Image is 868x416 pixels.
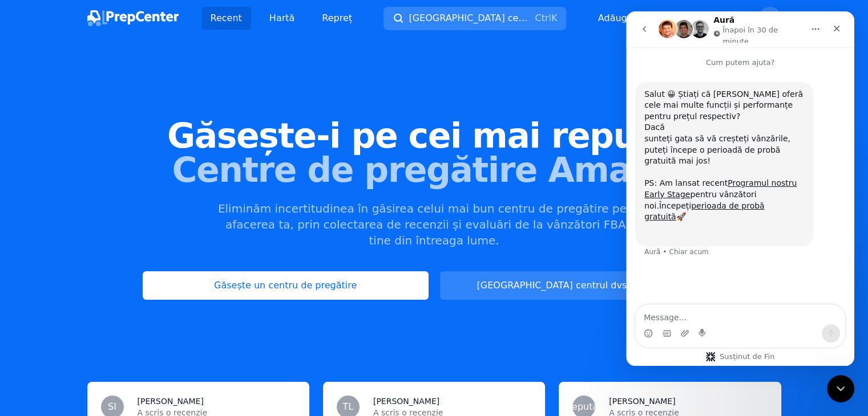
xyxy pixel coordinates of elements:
font: Eliminăm incertitudinea în găsirea celui mai bun centru de pregătire pentru afacerea ta, prin col... [218,202,650,247]
font: [GEOGRAPHIC_DATA] centrul dvs. de pregătire [477,280,689,291]
font: Recent [211,13,242,23]
font: Centre de pregătire Amazon [172,150,696,190]
font: [GEOGRAPHIC_DATA] centre de pregătire [409,13,596,23]
font: Găsește-i pe cei mai reputați [167,116,701,156]
font: Hartă [269,13,295,23]
font: Repreț [322,13,352,23]
kbd: Ctrl [535,13,551,23]
a: Repreț [313,7,361,30]
button: [GEOGRAPHIC_DATA] centrul dvs. de pregătire [440,271,726,300]
kbd: K [551,13,558,23]
a: Hartă [260,7,304,30]
a: Recent [201,7,251,30]
button: [GEOGRAPHIC_DATA] centre de pregătireCtrlK [383,7,566,30]
font: Găsește un centru de pregătire [214,280,357,291]
iframe: Chat live prin intercom [827,375,854,402]
font: SI [108,401,116,412]
font: deputat [566,401,602,412]
font: [PERSON_NAME] [609,397,675,406]
font: Adăugați un centru de pregătire [598,13,745,23]
font: [PERSON_NAME] [138,397,204,406]
button: Adăugați un centru de pregătire [598,11,745,25]
font: [PERSON_NAME] [373,397,439,406]
a: Găsește un centru de pregătire [143,271,429,300]
font: TL [342,401,353,412]
img: Centrul de pregătire [87,10,179,26]
iframe: Chat live prin intercom [626,11,854,366]
button: AL [758,7,781,30]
